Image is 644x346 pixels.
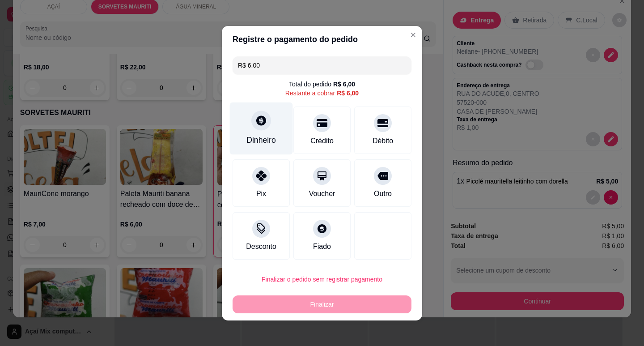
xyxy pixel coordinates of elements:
[313,241,331,252] div: Fiado
[233,270,411,288] button: Finalizar o pedido sem registrar pagamento
[337,89,359,98] div: R$ 6,00
[246,134,276,146] div: Dinheiro
[222,26,422,53] header: Registre o pagamento do pedido
[246,241,276,252] div: Desconto
[333,80,355,89] div: R$ 6,00
[238,56,406,74] input: Ex.: hambúrguer de cordeiro
[406,28,420,42] button: Close
[310,136,334,146] div: Crédito
[256,188,266,199] div: Pix
[289,80,355,89] div: Total do pedido
[309,188,335,199] div: Voucher
[373,136,393,146] div: Débito
[285,89,359,98] div: Restante a cobrar
[374,188,392,199] div: Outro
